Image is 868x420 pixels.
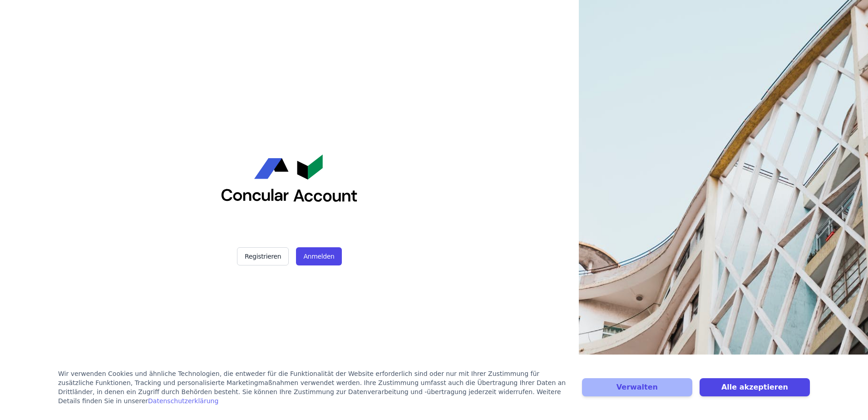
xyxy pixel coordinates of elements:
[148,397,218,405] a: Datenschutzerklärung
[221,155,357,202] img: Concular
[296,247,341,265] button: Anmelden
[700,378,810,396] button: Alle akzeptieren
[237,247,289,265] button: Registrieren
[582,378,692,396] button: Verwalten
[58,369,571,405] div: Wir verwenden Cookies und ähnliche Technologien, die entweder für die Funktionalität der Website ...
